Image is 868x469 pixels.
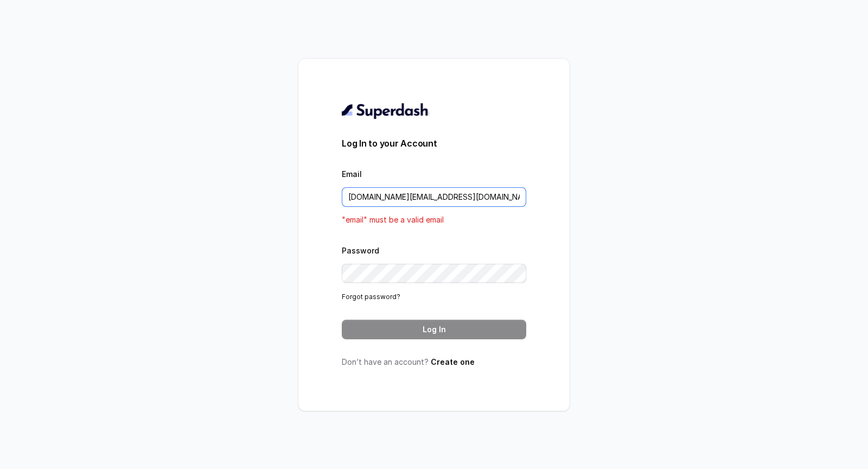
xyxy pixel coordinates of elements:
h3: Log In to your Account [342,137,526,150]
a: Create one [431,357,475,366]
button: Log In [342,320,526,339]
label: Password [342,246,379,255]
p: "email" must be a valid email [342,213,526,226]
a: Forgot password? [342,293,400,301]
p: Don’t have an account? [342,357,526,367]
img: light.svg [342,102,429,119]
label: Email [342,169,362,179]
input: youremail@example.com [342,187,526,207]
